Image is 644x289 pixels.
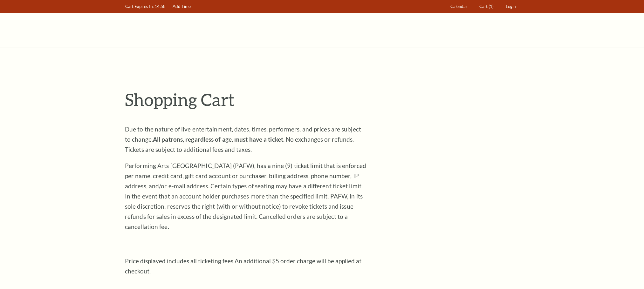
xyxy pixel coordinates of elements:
span: Login [506,4,516,9]
strong: All patrons, regardless of age, must have a ticket [153,136,283,143]
span: (1) [489,4,494,9]
p: Shopping Cart [125,89,519,110]
span: Cart [479,4,488,9]
p: Performing Arts [GEOGRAPHIC_DATA] (PAFW), has a nine (9) ticket limit that is enforced per name, ... [125,161,367,232]
span: Cart Expires In: [125,4,154,9]
a: Cart (1) [476,0,497,13]
span: Due to the nature of live entertainment, dates, times, performers, and prices are subject to chan... [125,125,361,153]
a: Login [503,0,519,13]
a: Calendar [448,0,470,13]
span: Calendar [450,4,467,9]
p: Price displayed includes all ticketing fees. [125,256,367,276]
span: An additional $5 order charge will be applied at checkout. [125,257,361,275]
a: Add Time [170,0,194,13]
span: 14:58 [154,4,166,9]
